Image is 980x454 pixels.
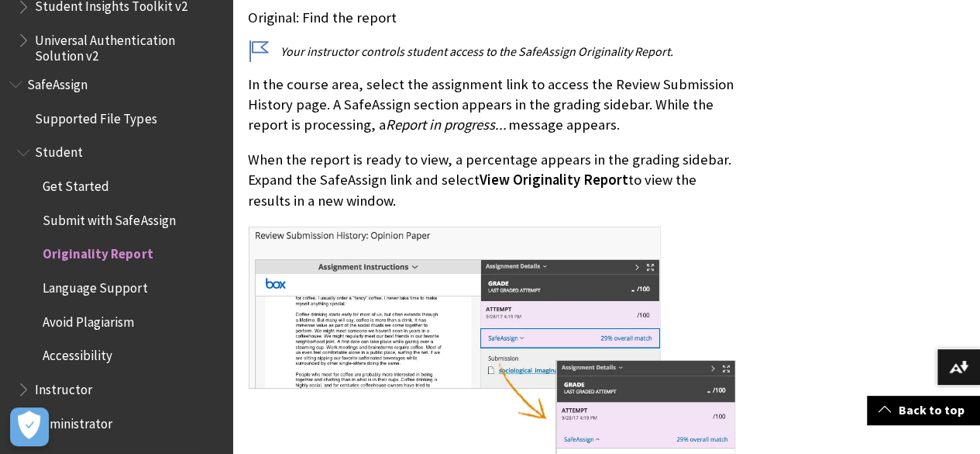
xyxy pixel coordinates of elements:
span: Get Started [43,173,109,194]
button: Open Preferences [10,407,49,446]
span: Universal Authentication Solution v2 [35,27,222,64]
p: In the course area, select the assignment link to access the Review Submission History page. A Sa... [248,75,735,136]
span: Accessibility [43,343,112,364]
span: Submit with SafeAssign [43,207,175,228]
span: View Originality Report [480,171,628,189]
span: Report in progress... [386,116,507,133]
span: Student [35,140,83,161]
span: SafeAssign [27,71,88,92]
a: Back to top [867,396,980,425]
span: Originality Report [43,241,153,262]
span: Avoid Plagiarism [43,309,134,330]
p: When the report is ready to view, a percentage appears in the grading sidebar. Expand the SafeAss... [248,150,735,211]
p: Your instructor controls student access to the SafeAssign Originality Report. [248,43,735,60]
p: Original: Find the report [248,8,735,28]
span: Supported File Types [35,106,156,126]
span: Language Support [43,275,147,296]
span: Instructor [35,376,92,397]
span: Administrator [35,411,112,431]
nav: Book outline for Blackboard SafeAssign [9,71,223,436]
